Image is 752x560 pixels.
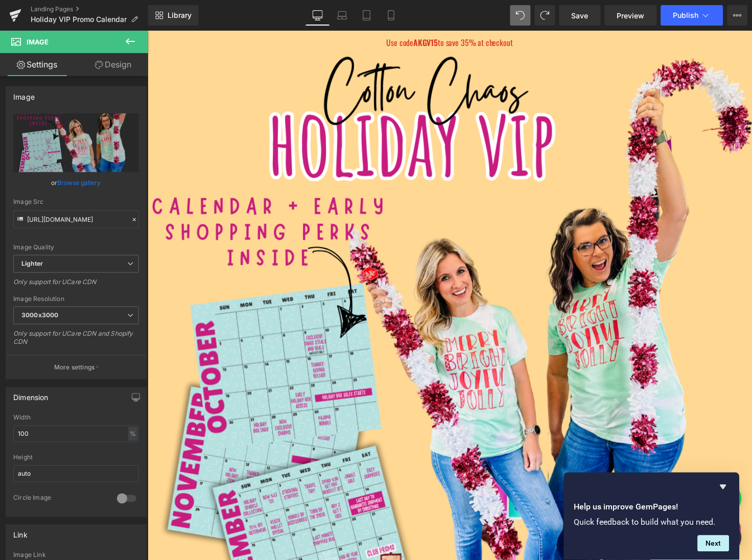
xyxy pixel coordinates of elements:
a: Tablet [355,5,379,26]
span: Library [168,11,192,20]
a: Design [76,53,150,76]
div: Only support for UCare CDN [13,278,139,293]
p: Quick feedback to build what you need. [574,518,730,527]
div: Dimension [13,388,49,402]
span: Image [27,38,49,46]
span: Holiday VIP Promo Calendar [31,15,127,24]
a: Browse gallery [58,174,101,192]
div: Height [13,454,139,461]
div: Image [13,87,35,101]
b: Lighter [21,260,43,267]
div: Image Quality [13,244,139,251]
a: New Library [148,5,199,26]
div: Link [13,525,28,540]
button: Redo [535,5,555,26]
div: % [128,427,137,441]
span: Save [572,10,589,21]
b: 3000x3000 [21,311,58,319]
a: Mobile [379,5,404,26]
p: More settings [54,363,95,372]
button: Publish [661,5,723,26]
button: Hide survey [717,481,730,493]
div: or [13,177,139,188]
span: Publish [673,11,699,19]
div: Image Link [13,552,139,559]
input: auto [13,465,139,482]
span: Preview [617,10,645,21]
a: Desktop [306,5,330,26]
h2: Help us improve GemPages! [574,501,730,514]
button: More [727,5,748,26]
button: More settings [6,355,146,379]
inbox-online-store-chat: Shopify online store chat [545,500,610,533]
div: Image Src [13,198,139,205]
div: Circle Image [13,494,107,505]
a: Laptop [330,5,355,26]
div: Width [13,414,139,422]
div: Help us improve GemPages! [574,481,730,552]
input: auto [13,426,139,442]
input: Link [13,211,139,228]
div: Only support for UCare CDN and Shopify CDN [13,330,139,353]
button: Next question [698,535,730,552]
a: Landing Pages [31,5,148,13]
a: Preview [605,5,657,26]
button: Undo [510,5,531,26]
strong: AKGV15 [272,6,297,18]
div: Image Resolution [13,295,139,302]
